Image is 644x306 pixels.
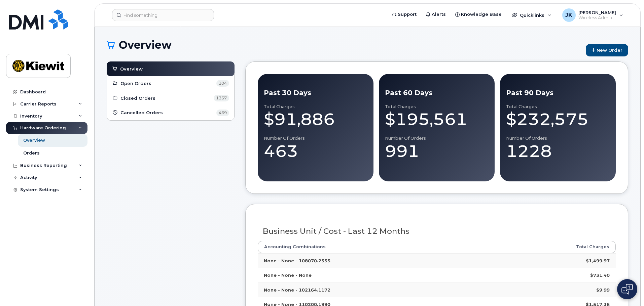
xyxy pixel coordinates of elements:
[120,110,163,116] span: Cancelled Orders
[264,141,367,161] div: 463
[506,104,610,110] div: Total Charges
[506,136,610,141] div: Number of Orders
[264,104,367,110] div: Total Charges
[120,66,143,72] span: Overview
[506,109,610,129] div: $232,575
[590,272,610,278] strong: $731.40
[112,65,229,73] a: Overview
[107,39,582,51] h1: Overview
[586,44,628,56] a: New Order
[385,104,489,110] div: Total Charges
[120,95,155,101] span: Closed Orders
[264,109,367,129] div: $91,886
[112,109,229,117] a: Cancelled Orders 469
[264,287,330,293] strong: None - None - 102164.1172
[264,272,312,278] strong: None - None - None
[385,109,489,129] div: $195,561
[263,227,611,235] h3: Business Unit / Cost - Last 12 Months
[112,94,229,102] a: Closed Orders 1357
[264,258,330,263] strong: None - None - 108070.2555
[216,110,229,116] span: 469
[120,80,151,87] span: Open Orders
[216,80,229,87] span: 104
[258,241,486,253] th: Accounting Combinations
[214,95,229,101] span: 1357
[586,258,610,263] strong: $1,499.97
[506,141,610,161] div: 1228
[112,79,229,87] a: Open Orders 104
[385,136,489,141] div: Number of Orders
[264,136,367,141] div: Number of Orders
[506,88,610,98] div: Past 90 Days
[385,88,489,98] div: Past 60 Days
[486,241,616,253] th: Total Charges
[596,287,610,293] strong: $9.99
[621,284,633,295] img: Open chat
[264,88,367,98] div: Past 30 Days
[385,141,489,161] div: 991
